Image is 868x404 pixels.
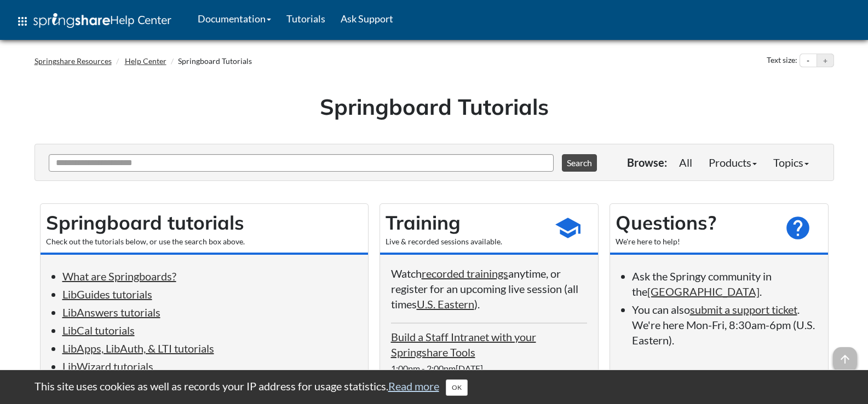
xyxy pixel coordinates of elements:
[764,54,800,68] div: Text size:
[784,214,812,242] span: help
[422,267,508,280] a: recorded trainings
[632,302,817,348] li: You can also . We're here Mon-Fri, 8:30am-6pm (U.S. Eastern).
[391,266,587,312] p: Watch anytime, or register for an upcoming live session (all times ).
[817,54,833,67] button: Increase text size
[647,285,760,298] a: [GEOGRAPHIC_DATA]
[125,56,166,66] a: Help Center
[554,214,582,242] span: school
[190,5,279,32] a: Documentation
[62,342,214,355] a: LibApps, LibAuth, & LTI tutorials
[446,379,468,396] button: Close
[168,56,252,67] li: Springboard Tutorials
[386,209,543,236] h2: Training
[62,306,160,319] a: LibAnswers tutorials
[386,236,543,247] div: Live & recorded sessions available.
[333,5,401,32] a: Ask Support
[800,54,817,67] button: Decrease text size
[46,236,363,247] div: Check out the tutorials below, or use the search box above.
[62,288,152,301] a: LibGuides tutorials
[62,324,135,337] a: LibCal tutorials
[62,360,153,373] a: LibWizard tutorials
[16,15,29,28] span: apps
[279,5,333,32] a: Tutorials
[35,56,112,66] a: Springshare Resources
[388,379,439,393] a: Read more
[700,151,765,173] a: Products
[833,347,857,371] span: arrow_upward
[765,151,817,173] a: Topics
[417,297,474,311] a: U.S. Eastern
[8,5,179,38] a: apps Help Center
[616,209,773,236] h2: Questions?
[833,348,857,361] a: arrow_upward
[391,363,483,373] span: 1:00pm - 2:00pm[DATE]
[62,270,176,283] a: What are Springboards?
[632,268,817,299] li: Ask the Springy community in the .
[43,91,826,122] h1: Springboard Tutorials
[690,303,797,316] a: submit a support ticket
[110,13,171,27] span: Help Center
[33,13,110,28] img: Springshare
[46,209,363,236] h2: Springboard tutorials
[391,330,536,359] a: Build a Staff Intranet with your Springshare Tools
[671,151,700,173] a: All
[24,378,845,396] div: This site uses cookies as well as records your IP address for usage statistics.
[627,155,667,170] p: Browse:
[616,236,773,247] div: We're here to help!
[562,154,597,172] button: Search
